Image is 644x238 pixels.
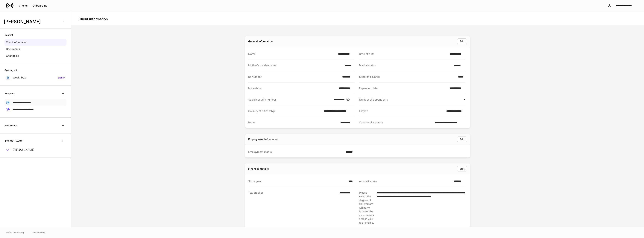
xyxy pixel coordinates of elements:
[248,52,336,56] div: Name
[457,38,467,44] button: Edit
[4,33,13,37] h6: Content
[4,92,15,95] h6: Accounts
[30,3,50,9] button: Onboarding
[248,167,269,171] div: Financial details
[460,138,464,141] div: Edit
[4,52,66,59] a: Changelog
[359,86,447,90] div: Expiration date
[4,74,66,81] a: WealthboxSign in
[248,191,337,224] div: Tax bracket
[4,46,66,52] a: Documents
[4,68,18,72] h6: Syncing with
[359,121,432,124] div: Country of issuance
[6,40,27,44] p: Client information
[13,148,34,151] p: [PERSON_NAME]
[6,54,19,58] p: Changelog
[460,167,464,170] div: Edit
[359,191,374,225] div: Please select the degree of risk you are willing to take for the investments across your relation...
[4,146,66,153] a: [PERSON_NAME]
[359,98,461,101] div: Number of dependents
[16,3,30,9] button: Clients
[359,75,456,79] div: State of issuance
[79,17,108,21] h4: Client information
[359,52,447,56] div: Date of birth
[248,63,342,67] div: Mother's maiden name
[248,86,336,90] div: Issue date
[248,121,338,124] div: Issuer
[13,76,26,79] p: Wealthbox
[359,109,444,113] div: ID type
[19,4,28,7] div: Clients
[4,124,17,127] h6: Firm Forms
[460,40,464,43] div: Edit
[248,179,346,183] div: Since year
[4,19,58,25] h3: [PERSON_NAME]
[4,139,23,143] h6: [PERSON_NAME]
[6,47,20,51] p: Documents
[6,231,24,234] span: © 2025 OneAdvisory
[248,98,332,101] div: Social security number
[457,136,467,142] button: Edit
[457,166,467,172] button: Edit
[359,63,452,67] div: Marital status
[248,137,278,141] div: Employment information
[32,231,46,234] a: Data Disclaimer
[248,109,321,113] div: Country of citizenship
[359,179,451,183] div: Annual income
[248,150,344,154] div: Employment status
[248,40,273,43] div: General information
[58,76,65,79] h6: Sign in
[4,39,66,46] a: Client information
[33,4,47,7] div: Onboarding
[248,75,340,79] div: ID Number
